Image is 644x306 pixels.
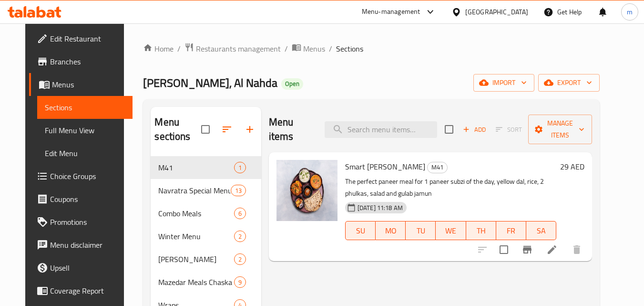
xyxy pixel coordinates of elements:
a: Home [143,43,174,54]
a: Menus [292,42,325,55]
li: / [285,43,288,54]
span: Manage items [536,117,584,141]
div: M41 [158,162,234,173]
span: Restaurants management [196,43,281,54]
span: Navratra Special Menu [158,185,230,196]
a: Coupons [29,188,133,211]
span: Menus [303,43,325,54]
button: TH [466,221,496,240]
div: Combo Meals6 [151,202,261,225]
a: Menus [29,73,133,96]
span: Menu disclaimer [50,239,125,251]
a: Edit Menu [37,142,133,165]
button: WE [436,221,466,240]
span: Add [461,124,487,135]
input: search [325,121,437,138]
span: M41 [428,162,447,173]
span: SU [349,224,372,238]
span: m [627,7,633,17]
div: Winter Menu2 [151,225,261,248]
a: Edit menu item [546,244,558,255]
span: Select section [439,119,459,139]
span: Sections [336,43,363,54]
img: Smart Paneer Thali [276,160,337,221]
div: items [234,208,246,219]
div: items [234,276,246,288]
span: FR [500,224,522,238]
span: 2 [235,255,245,264]
span: 13 [231,186,245,195]
span: Edit Menu [45,148,125,159]
button: FR [496,221,526,240]
span: export [546,77,592,89]
span: Open [281,80,303,88]
div: items [234,231,246,242]
span: Promotions [50,216,125,228]
button: Add [459,122,490,137]
button: SA [526,221,556,240]
a: Choice Groups [29,165,133,188]
div: items [231,185,246,196]
p: The perfect paneer meal for 1 paneer subzi of the day, yellow dal, rice, 2 phulkas, salad and gul... [345,176,556,200]
div: [GEOGRAPHIC_DATA] [465,7,528,17]
span: Select section first [490,122,528,137]
span: [PERSON_NAME], Al Nahda [143,72,277,94]
span: Sections [45,102,125,113]
button: TU [406,221,436,240]
span: [DATE] 11:18 AM [354,203,407,212]
span: Select all sections [195,119,215,139]
div: M411 [151,156,261,179]
span: [PERSON_NAME] [158,253,234,265]
a: Edit Restaurant [29,27,133,50]
div: Menu-management [362,6,420,18]
div: Navratra Special Menu13 [151,179,261,202]
div: [PERSON_NAME]2 [151,248,261,271]
span: Add item [459,122,490,137]
a: Restaurants management [184,42,281,55]
a: Upsell [29,256,133,279]
span: Winter Menu [158,231,234,242]
div: Shahi Pakwan [158,253,234,265]
span: Select to update [494,240,514,260]
span: Edit Restaurant [50,33,125,44]
li: / [329,43,332,54]
div: items [234,162,246,173]
span: Choice Groups [50,170,125,182]
span: Coverage Report [50,285,125,296]
span: Sort sections [215,118,238,141]
div: Mazedar Meals Chaska9 [151,271,261,294]
span: Combo Meals [158,208,234,219]
button: Manage items [528,115,592,144]
span: Coupons [50,193,125,205]
span: import [481,77,527,89]
a: Sections [37,96,133,119]
span: Full Menu View [45,125,125,136]
div: M41 [427,162,448,173]
span: 6 [235,209,245,218]
button: import [473,74,534,92]
span: Menus [52,79,125,90]
nav: breadcrumb [143,42,600,55]
div: Open [281,78,303,90]
h2: Menu sections [154,115,201,144]
li: / [177,43,181,54]
span: 2 [235,232,245,241]
span: Mazedar Meals Chaska [158,276,234,288]
a: Coverage Report [29,279,133,302]
h2: Menu items [269,115,313,144]
span: 9 [235,278,245,287]
button: Add section [238,118,261,141]
a: Menu disclaimer [29,233,133,256]
a: Branches [29,50,133,73]
button: SU [345,221,376,240]
span: SA [530,224,552,238]
div: items [234,253,246,265]
span: MO [379,224,402,238]
span: Smart [PERSON_NAME] [345,159,425,174]
a: Full Menu View [37,119,133,142]
h6: 29 AED [560,160,584,173]
span: TU [409,224,432,238]
button: export [538,74,600,92]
